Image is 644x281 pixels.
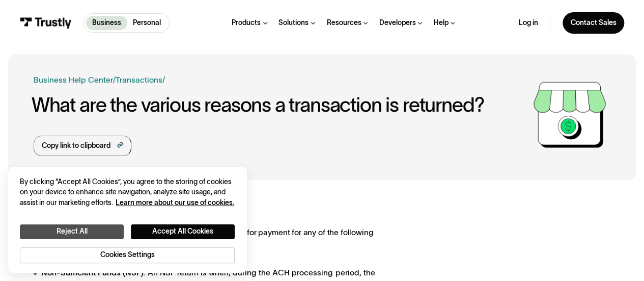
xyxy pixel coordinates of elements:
a: More information about your privacy, opens in a new tab [116,199,234,207]
img: Trustly Logo [20,17,72,28]
div: / [113,74,116,86]
p: Business [92,18,121,29]
div: Privacy [20,177,235,263]
a: Copy link to clipboard [34,136,131,156]
a: Business Help Center [34,74,113,86]
button: Accept All Cookies [131,224,235,239]
div: Help [434,18,449,28]
div: Contact Sales [570,18,616,28]
div: By clicking “Accept All Cookies”, you agree to the storing of cookies on your device to enhance s... [20,177,235,209]
a: Business [86,16,127,30]
div: / [162,74,165,86]
div: Solutions [278,18,309,28]
button: Reject All [20,224,124,239]
button: Cookies Settings [20,247,235,263]
div: Developers [379,18,416,28]
div: Cookie banner [8,167,247,273]
p: Personal [133,18,161,29]
a: Contact Sales [563,12,624,33]
div: Products [232,18,261,28]
div: Copy link to clipboard [42,141,110,151]
a: Log in [519,18,538,28]
a: Personal [127,16,167,30]
div: Resources [326,18,361,28]
h1: What are the various reasons a transaction is returned? [32,94,529,116]
a: Transactions [116,75,162,84]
